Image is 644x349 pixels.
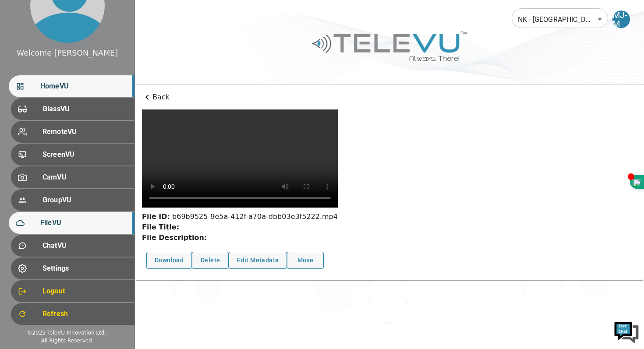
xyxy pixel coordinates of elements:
[146,252,192,269] button: Download
[142,233,207,242] strong: File Description:
[51,110,121,199] span: We're online!
[40,218,127,228] span: FileVU
[192,252,229,269] button: Delete
[42,195,127,205] span: GroupVU
[311,28,468,64] img: Logo
[229,252,287,269] button: Edit Metadata
[142,212,170,221] strong: File ID:
[11,303,134,325] div: Refresh
[40,81,127,92] span: HomeVU
[11,189,134,211] div: GroupVU
[613,318,640,345] img: Chat Widget
[11,235,134,257] div: ChatVU
[42,240,127,251] span: ChatVU
[42,127,127,137] span: RemoteVU
[42,149,127,160] span: ScreenVU
[4,239,167,270] textarea: Type your message and hit 'Enter'
[42,172,127,183] span: CamVU
[11,144,134,166] div: ScreenVU
[11,257,134,279] div: Settings
[42,286,127,296] span: Logout
[11,121,134,143] div: RemoteVU
[42,263,127,274] span: Settings
[15,41,37,63] img: d_736959983_company_1615157101543_736959983
[42,309,127,319] span: Refresh
[42,104,127,114] span: GlassVU
[11,280,134,302] div: Logout
[9,75,134,97] div: HomeVU
[142,92,637,102] p: Back
[11,98,134,120] div: GlassVU
[142,223,179,231] strong: File Title:
[144,4,165,25] div: Minimize live chat window
[142,212,338,222] div: b69b9525-9e5a-412f-a70a-dbb03e3f5222.mp4
[9,212,134,234] div: FileVU
[287,252,324,269] button: Move
[17,47,118,59] div: Welcome [PERSON_NAME]
[612,11,630,28] div: MJ-M
[46,46,147,57] div: Chat with us now
[11,166,134,188] div: CamVU
[512,7,608,32] div: NK - [GEOGRAPHIC_DATA]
